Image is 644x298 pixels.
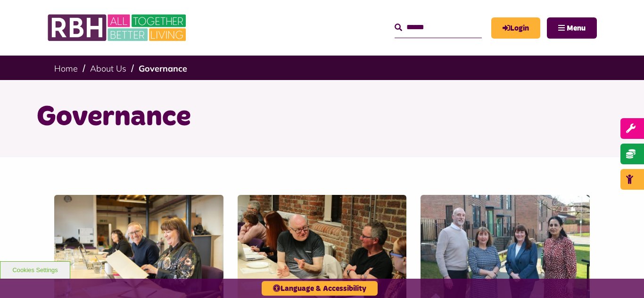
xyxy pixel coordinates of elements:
[602,256,644,298] iframe: Netcall Web Assistant for live chat
[567,24,586,32] span: Menu
[90,63,126,74] a: About Us
[491,17,540,39] a: MyRBH
[547,17,597,39] button: Navigation
[47,9,189,46] img: RBH
[139,63,187,74] a: Governance
[54,63,78,74] a: Home
[262,281,378,296] button: Language & Accessibility
[37,99,607,136] h1: Governance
